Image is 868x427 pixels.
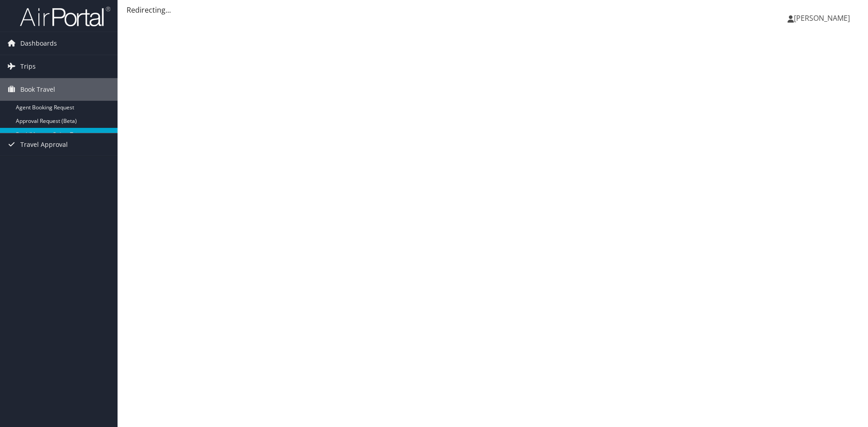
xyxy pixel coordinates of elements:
span: Trips [20,55,36,78]
img: airportal-logo.png [20,6,110,27]
span: Dashboards [20,32,57,55]
div: Redirecting... [127,5,859,15]
span: Book Travel [20,78,55,101]
span: [PERSON_NAME] [794,13,850,23]
a: [PERSON_NAME] [788,5,859,32]
span: Travel Approval [20,133,68,156]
